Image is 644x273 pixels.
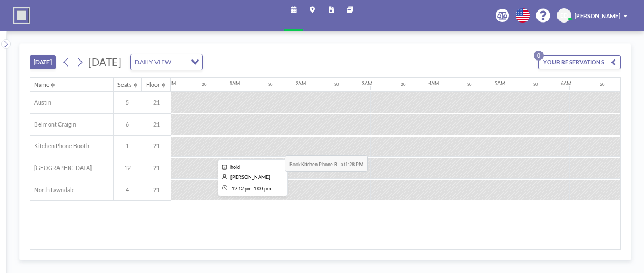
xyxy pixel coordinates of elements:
span: [DATE] [88,56,121,68]
img: organization-logo [13,7,30,24]
div: 4AM [428,80,439,86]
div: Seats [117,81,132,89]
span: DAILY VIEW [133,57,173,68]
p: 0 [534,51,544,61]
span: 21 [142,143,171,150]
span: 5 [114,99,142,106]
span: Kitchen Phone Booth [30,143,90,150]
div: 30 [334,82,339,87]
div: 30 [202,82,206,87]
span: jnorman jnorman [230,174,270,180]
div: 30 [268,82,272,87]
span: Book at [285,155,368,172]
div: Floor [146,81,160,89]
div: Search for option [131,54,202,70]
span: 21 [142,165,171,172]
span: Austin [30,99,52,106]
input: Search for option [174,57,184,68]
span: 6 [114,121,142,128]
b: 1:28 PM [345,161,363,167]
span: - [252,185,254,192]
span: [GEOGRAPHIC_DATA] [30,165,92,172]
span: ED [560,12,568,19]
div: 1AM [229,80,240,86]
span: [PERSON_NAME] [575,13,620,19]
div: 30 [600,82,604,87]
span: 4 [114,187,142,194]
b: Kitchen Phone B... [301,161,341,167]
span: 21 [142,121,171,128]
div: 5AM [495,80,505,86]
div: Name [34,81,50,89]
button: [DATE] [30,55,56,69]
span: 21 [142,99,171,106]
button: YOUR RESERVATIONS0 [538,55,621,69]
div: 2AM [296,80,306,86]
span: 12:12 PM [232,185,251,192]
span: hold [230,164,240,170]
div: 30 [401,82,405,87]
span: 1:00 PM [254,185,271,192]
span: Belmont Craigin [30,121,77,128]
span: 1 [114,143,142,150]
span: 21 [142,187,171,194]
div: 30 [467,82,471,87]
div: 6AM [561,80,571,86]
div: 30 [533,82,538,87]
span: North Lawndale [30,187,76,194]
span: 12 [114,165,142,172]
div: 3AM [362,80,372,86]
